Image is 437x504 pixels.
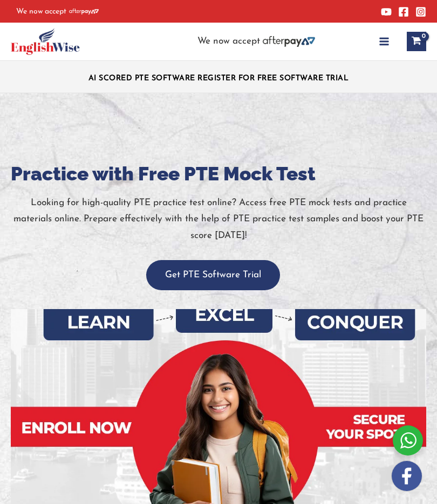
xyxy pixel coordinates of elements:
[88,74,349,82] a: AI SCORED PTE SOFTWARE REGISTER FOR FREE SOFTWARE TRIAL
[146,270,280,279] a: Get PTE Software Trial
[398,6,409,17] a: Facebook
[80,66,357,88] aside: Header Widget 1
[11,160,426,187] h1: Practice with Free PTE Mock Test
[415,6,426,17] a: Instagram
[11,195,426,244] p: Looking for high-quality PTE practice test online? Access free PTE mock tests and practice materi...
[392,461,422,491] img: white-facebook.png
[11,28,80,55] img: cropped-ew-logo
[197,36,260,47] span: We now accept
[146,260,280,290] button: Get PTE Software Trial
[263,36,315,47] img: Afterpay-Logo
[69,9,99,15] img: Afterpay-Logo
[192,36,320,47] aside: Header Widget 2
[16,6,66,17] span: We now accept
[381,6,392,17] a: YouTube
